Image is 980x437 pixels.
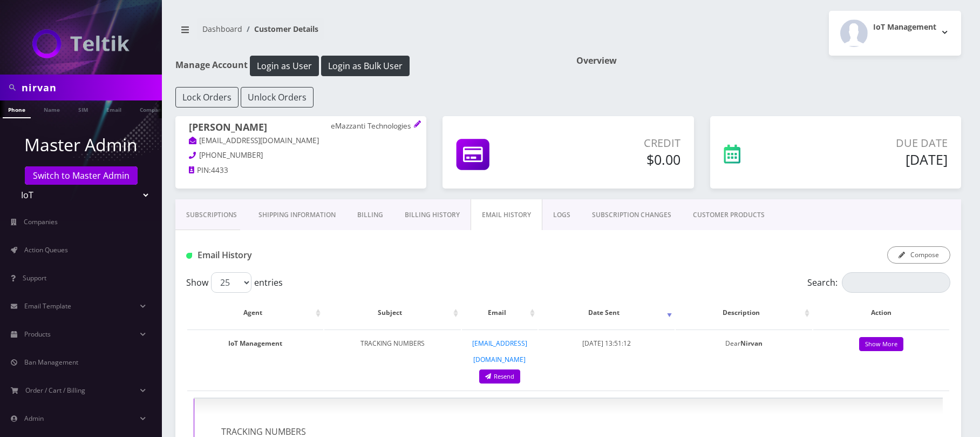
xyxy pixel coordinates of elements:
[22,77,159,98] input: Search in Company
[394,199,471,231] a: Billing History
[211,165,228,175] span: 4433
[101,100,127,117] a: Email
[324,330,460,389] td: TRACKING NUMBERS
[211,272,251,293] select: Showentries
[202,24,242,34] a: Dashboard
[331,122,413,131] p: eMazzanti Technologies
[682,199,775,231] a: CUSTOMER PRODUCTS
[187,297,323,328] th: Agent: activate to sort column ascending
[542,199,581,231] a: LOGS
[472,339,527,364] a: [EMAIL_ADDRESS][DOMAIN_NAME]
[25,386,85,395] span: Order / Cart / Billing
[556,151,680,167] h5: $0.00
[32,29,130,58] img: IoT
[73,100,93,117] a: SIM
[38,100,65,117] a: Name
[23,273,46,283] span: Support
[24,414,44,423] span: Admin
[556,135,680,151] p: Credit
[462,297,537,328] th: Email: activate to sort column ascending
[829,11,961,56] button: IoT Management
[676,297,812,328] th: Description: activate to sort column ascending
[807,272,950,293] label: Search:
[471,199,542,231] a: EMAIL HISTORY
[576,56,961,66] h1: Overview
[813,297,949,328] th: Action
[186,272,283,293] label: Show entries
[25,166,138,185] a: Switch to Master Admin
[24,217,58,226] span: Companies
[3,100,31,118] a: Phone
[241,87,314,107] button: Unlock Orders
[189,165,211,176] a: PIN:
[859,337,903,352] a: Show More
[175,87,239,107] button: Lock Orders
[539,297,675,328] th: Date Sent: activate to sort column ascending
[681,335,806,352] p: Dear
[24,301,71,311] span: Email Template
[740,339,763,348] strong: Nirvan
[479,369,520,384] a: Resend
[873,23,936,32] h2: IoT Management
[199,150,263,160] span: [PHONE_NUMBER]
[242,23,318,35] li: Customer Details
[321,56,410,76] button: Login as Bulk User
[804,135,948,151] p: Due Date
[804,151,948,167] h5: [DATE]
[24,245,68,254] span: Action Queues
[189,136,319,146] a: [EMAIL_ADDRESS][DOMAIN_NAME]
[186,250,430,260] h1: Email History
[887,246,950,264] button: Compose
[175,56,560,76] h1: Manage Account
[250,56,319,76] button: Login as User
[581,199,682,231] a: SUBSCRIPTION CHANGES
[175,199,248,231] a: Subscriptions
[582,339,631,348] span: [DATE] 13:51:12
[175,18,560,49] nav: breadcrumb
[228,339,282,348] strong: IoT Management
[24,330,51,339] span: Products
[248,59,321,71] a: Login as User
[346,199,394,231] a: Billing
[324,297,460,328] th: Subject: activate to sort column ascending
[24,358,78,367] span: Ban Management
[134,100,171,117] a: Company
[321,59,410,71] a: Login as Bulk User
[842,272,950,293] input: Search:
[248,199,346,231] a: Shipping Information
[189,122,413,135] h1: [PERSON_NAME]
